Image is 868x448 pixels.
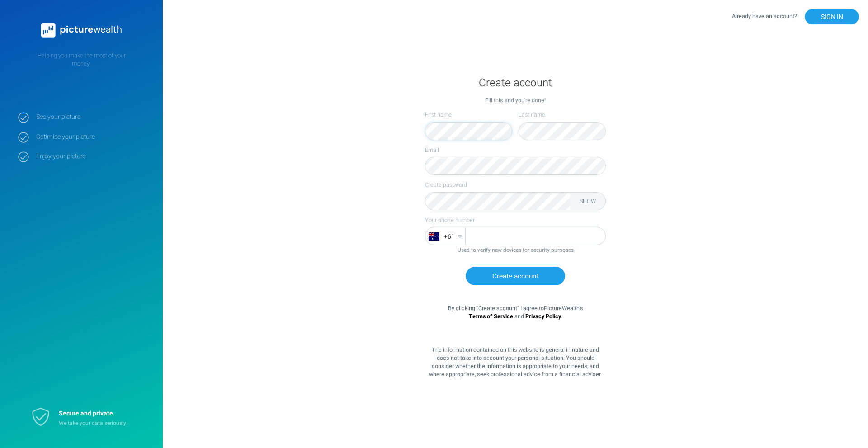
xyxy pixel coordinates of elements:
[425,217,606,224] label: Your phone number
[36,113,149,121] strong: See your picture
[525,312,561,321] a: Privacy Policy
[425,246,606,254] div: Used to verify new devices for security purposes
[576,198,599,205] button: SHOW
[59,420,140,427] p: We take your data seriously.
[59,409,115,418] strong: Secure and private.
[469,312,513,321] a: Terms of Service
[519,111,606,119] label: Last name
[425,181,606,189] label: Create password
[425,96,606,104] div: Fill this and you're done!
[425,76,606,90] h1: Create account
[444,228,455,245] span: + 61
[425,146,606,154] label: Email
[425,340,606,378] div: The information contained on this website is general in nature and does not take into account you...
[429,232,439,241] img: svg+xml;base64,PHN2ZyB4bWxucz0iaHR0cDovL3d3dy53My5vcmcvMjAwMC9zdmciIGhlaWdodD0iNDgwIiB3aWR0aD0iNj...
[36,18,127,42] img: PictureWealth
[18,52,145,68] p: Helping you make the most of your money.
[732,9,859,24] div: Already have an account?
[36,133,149,141] strong: Optimise your picture
[36,152,149,160] strong: Enjoy your picture
[466,267,565,285] button: Create account
[425,285,606,340] div: By clicking " Create account " I agree to PictureWealth 's and .
[425,111,512,119] label: First name
[805,9,859,24] button: SIGN IN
